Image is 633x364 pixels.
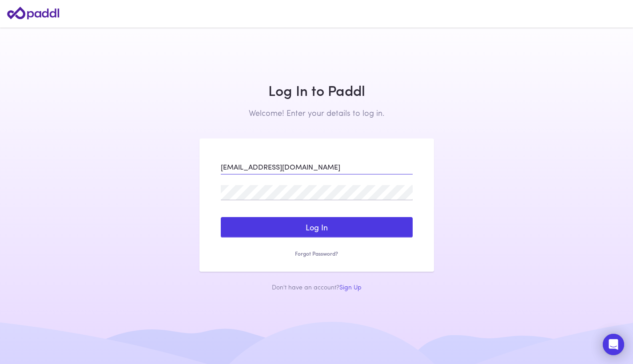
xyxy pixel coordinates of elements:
input: Enter your Email [221,159,413,174]
a: Sign Up [339,282,362,291]
button: Log In [221,217,413,237]
h1: Log In to Paddl [199,82,434,99]
a: Forgot Password? [221,250,413,257]
div: Open Intercom Messenger [603,334,624,355]
div: Don't have an account? [199,282,434,291]
h2: Welcome! Enter your details to log in. [199,108,434,118]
